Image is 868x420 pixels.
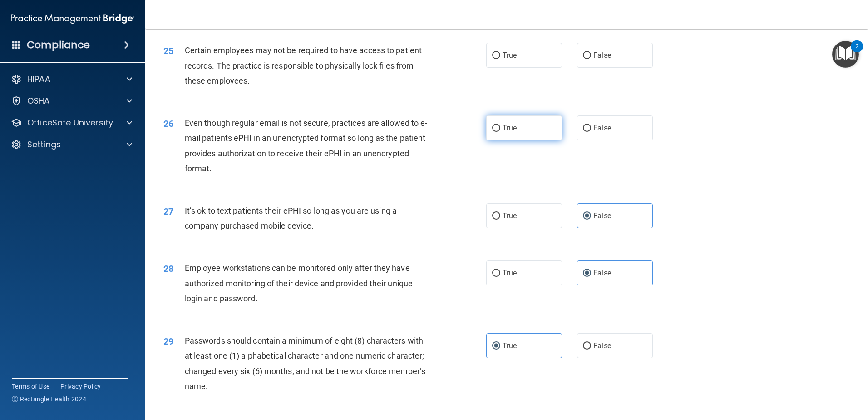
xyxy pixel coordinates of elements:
[27,39,90,51] h4: Compliance
[492,125,500,132] input: True
[27,74,50,85] p: HIPAA
[11,139,132,150] a: Settings
[60,382,101,391] a: Privacy Policy
[185,118,428,173] span: Even though regular email is not secure, practices are allowed to e-mail patients ePHI in an unen...
[492,52,500,59] input: True
[583,125,591,132] input: False
[185,263,413,303] span: Employee workstations can be monitored only after they have authorized monitoring of their device...
[503,124,517,132] span: True
[583,343,591,350] input: False
[492,343,500,350] input: True
[855,46,858,58] div: 2
[593,51,611,60] span: False
[185,206,397,230] span: It’s ok to text patients their ePHI so long as you are using a company purchased mobile device.
[503,211,517,220] span: True
[492,213,500,220] input: True
[163,263,173,274] span: 28
[185,336,425,391] span: Passwords should contain a minimum of eight (8) characters with at least one (1) alphabetical cha...
[823,357,857,392] iframe: Drift Widget Chat Controller
[12,395,86,404] span: Ⓒ Rectangle Health 2024
[503,51,517,60] span: True
[503,269,517,277] span: True
[27,139,61,150] p: Settings
[12,382,49,391] a: Terms of Use
[593,124,611,132] span: False
[163,336,173,347] span: 29
[11,117,132,128] a: OfficeSafe University
[11,10,134,28] img: PMB logo
[11,74,132,85] a: HIPAA
[593,269,611,277] span: False
[27,117,113,128] p: OfficeSafe University
[163,45,173,56] span: 25
[503,341,517,350] span: True
[492,270,500,277] input: True
[593,341,611,350] span: False
[185,45,422,85] span: Certain employees may not be required to have access to patient records. The practice is responsi...
[583,270,591,277] input: False
[163,206,173,217] span: 27
[11,95,132,106] a: OSHA
[163,118,173,129] span: 26
[832,41,859,68] button: Open Resource Center, 2 new notifications
[583,52,591,59] input: False
[27,95,50,106] p: OSHA
[593,211,611,220] span: False
[583,213,591,220] input: False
